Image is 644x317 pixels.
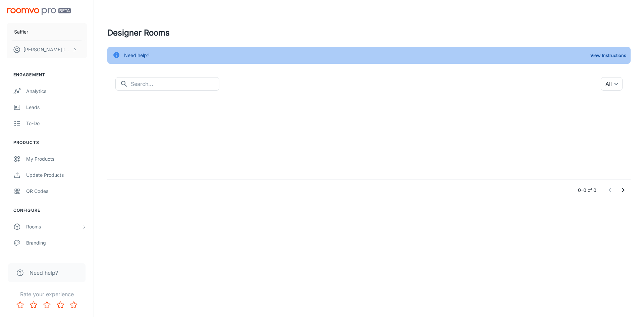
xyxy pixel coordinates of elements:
[7,41,87,58] button: [PERSON_NAME] ten Broeke
[7,8,71,15] img: Roomvo PRO Beta
[7,23,87,41] button: Saffier
[26,120,87,127] div: To-do
[26,223,82,230] div: Rooms
[26,155,87,163] div: My Products
[131,77,219,91] input: Search...
[601,77,623,91] div: All
[578,187,596,194] p: 0–0 of 0
[14,28,28,36] p: Saffier
[26,104,87,111] div: Leads
[616,183,630,197] button: Go to next page
[589,50,628,60] button: View Instructions
[124,49,149,62] div: Need help?
[26,171,87,179] div: Update Products
[23,46,71,53] p: [PERSON_NAME] ten Broeke
[107,27,631,39] h4: Designer Rooms
[26,188,87,195] div: QR Codes
[26,88,87,95] div: Analytics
